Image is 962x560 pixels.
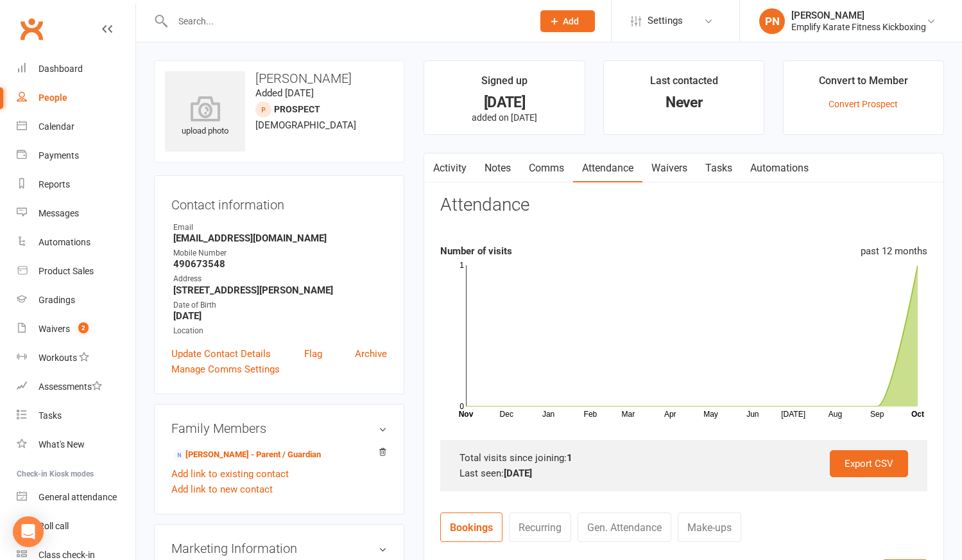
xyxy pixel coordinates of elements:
[476,153,520,183] a: Notes
[563,16,579,26] span: Add
[791,21,926,33] div: Emplify Karate Fitness Kickboxing
[17,315,135,344] a: Waivers 2
[460,450,908,466] div: Total visits since joining:
[171,193,387,212] h3: Contact information
[39,353,77,363] div: Workouts
[355,346,387,362] a: Archive
[17,199,135,228] a: Messages
[440,195,529,215] h3: Attendance
[17,228,135,257] a: Automations
[39,410,62,421] div: Tasks
[509,512,571,542] a: Recurring
[39,237,90,247] div: Automations
[255,119,356,131] span: [DEMOGRAPHIC_DATA]
[460,466,908,481] div: Last seen:
[171,421,387,435] h3: Family Members
[615,96,752,109] div: Never
[567,452,572,464] strong: 1
[436,112,572,123] p: added on [DATE]
[642,153,696,183] a: Waivers
[255,87,314,99] time: Added [DATE]
[17,112,135,141] a: Calendar
[830,450,908,477] a: Export CSV
[578,512,671,542] a: Gen. Attendance
[39,208,79,218] div: Messages
[741,153,818,183] a: Automations
[39,521,69,531] div: Roll call
[17,257,135,286] a: Product Sales
[39,550,95,560] div: Class check-in
[573,153,642,183] a: Attendance
[274,104,320,114] snap: prospect
[424,153,476,183] a: Activity
[39,92,67,103] div: People
[540,10,595,32] button: Add
[169,12,524,30] input: Search...
[39,324,70,334] div: Waivers
[165,71,393,85] h3: [PERSON_NAME]
[481,73,528,96] div: Signed up
[861,243,927,259] div: past 12 months
[17,286,135,315] a: Gradings
[39,121,74,132] div: Calendar
[17,55,135,83] a: Dashboard
[791,10,926,21] div: [PERSON_NAME]
[520,153,573,183] a: Comms
[171,466,289,482] a: Add link to existing contact
[819,73,908,96] div: Convert to Member
[173,284,387,296] strong: [STREET_ADDRESS][PERSON_NAME]
[165,96,245,138] div: upload photo
[39,381,102,392] div: Assessments
[440,245,512,257] strong: Number of visits
[829,99,898,109] a: Convert Prospect
[173,222,387,234] div: Email
[173,325,387,337] div: Location
[39,150,79,161] div: Payments
[678,512,741,542] a: Make-ups
[39,295,75,305] div: Gradings
[440,512,502,542] a: Bookings
[173,247,387,259] div: Mobile Number
[696,153,741,183] a: Tasks
[504,468,532,479] strong: [DATE]
[436,96,572,109] div: [DATE]
[17,401,135,430] a: Tasks
[17,83,135,112] a: People
[15,13,47,45] a: Clubworx
[171,541,387,556] h3: Marketing Information
[78,322,89,333] span: 2
[648,6,683,35] span: Settings
[17,344,135,372] a: Workouts
[13,516,44,547] div: Open Intercom Messenger
[17,512,135,541] a: Roll call
[171,346,271,362] a: Update Contact Details
[171,482,273,497] a: Add link to new contact
[39,179,70,189] div: Reports
[650,73,718,96] div: Last contacted
[173,448,321,462] a: [PERSON_NAME] - Parent / Guardian
[17,372,135,401] a: Assessments
[17,483,135,512] a: General attendance kiosk mode
[171,362,280,377] a: Manage Comms Settings
[39,439,85,450] div: What's New
[173,232,387,244] strong: [EMAIL_ADDRESS][DOMAIN_NAME]
[173,299,387,311] div: Date of Birth
[759,8,785,34] div: PN
[39,64,83,74] div: Dashboard
[173,273,387,285] div: Address
[173,310,387,322] strong: [DATE]
[17,430,135,459] a: What's New
[304,346,322,362] a: Flag
[17,141,135,170] a: Payments
[39,266,94,276] div: Product Sales
[173,258,387,270] strong: 490673548
[17,170,135,199] a: Reports
[39,492,117,502] div: General attendance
